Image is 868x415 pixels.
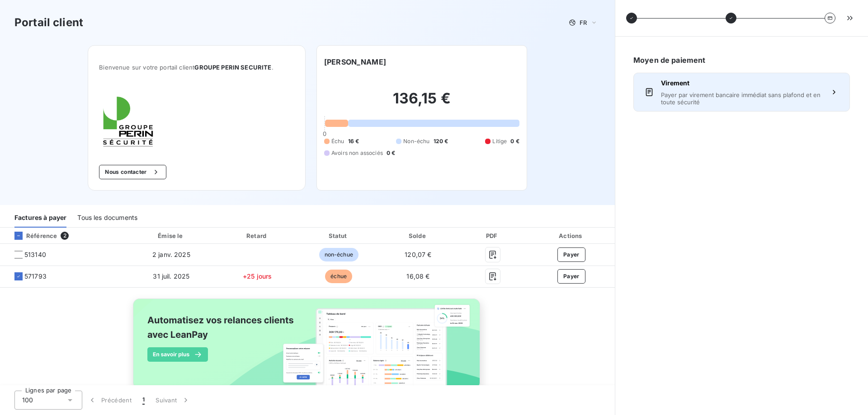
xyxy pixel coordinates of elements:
[99,64,294,71] span: Bienvenue sur votre portail client .
[14,14,83,31] h3: Portail client
[142,396,145,405] span: 1
[324,56,386,67] h6: [PERSON_NAME]
[194,64,271,71] span: GROUPE PERIN SECURITE
[661,79,822,88] span: Virement
[14,209,66,228] div: Factures à payer
[557,269,585,284] button: Payer
[406,272,429,280] span: 16,08 €
[325,270,352,283] span: échue
[459,231,526,240] div: PDF
[61,232,69,240] span: 2
[661,91,822,106] span: Payer par virement bancaire immédiat sans plafond et en toute sécurité
[99,93,157,150] img: Company logo
[125,293,490,404] img: banner
[82,391,137,410] button: Précédent
[319,248,359,261] span: non-échue
[99,165,166,179] button: Nous contacter
[331,137,344,145] span: Échu
[331,149,383,157] span: Avoirs non associés
[530,231,613,240] div: Actions
[324,89,519,117] h2: 136,15 €
[24,250,46,259] span: 513140
[557,247,585,262] button: Payer
[580,19,587,26] span: FR
[7,232,57,240] div: Référence
[434,137,448,145] span: 120 €
[218,231,297,240] div: Retard
[137,391,150,410] button: 1
[381,231,455,240] div: Solde
[348,137,359,145] span: 16 €
[510,137,519,145] span: 0 €
[128,231,214,240] div: Émise le
[153,272,189,280] span: 31 juil. 2025
[77,209,137,228] div: Tous les documents
[22,396,33,405] span: 100
[243,272,272,280] span: +25 jours
[492,137,507,145] span: Litige
[633,55,850,65] h6: Moyen de paiement
[24,272,47,281] span: 571793
[150,391,196,410] button: Suivant
[300,231,377,240] div: Statut
[405,251,431,258] span: 120,07 €
[152,251,190,258] span: 2 janv. 2025
[403,137,429,145] span: Non-échu
[387,149,395,157] span: 0 €
[323,130,326,137] span: 0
